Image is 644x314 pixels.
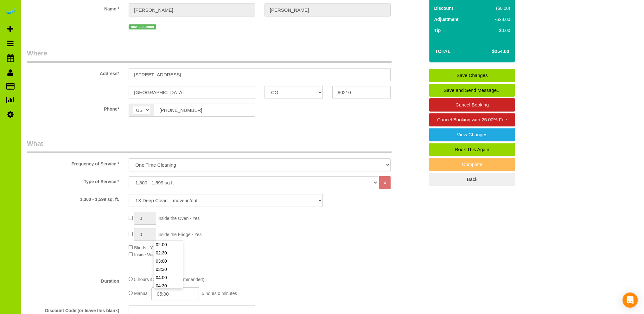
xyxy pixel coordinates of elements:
[434,5,453,11] label: Discount
[22,3,124,12] label: Name *
[129,24,156,29] span: new customer
[129,3,255,16] input: First Name*
[22,276,124,284] label: Duration
[22,68,124,77] label: Address*
[154,265,182,273] li: 03:30
[154,282,182,290] li: 04:30
[332,86,391,99] input: Zip Code*
[157,232,201,237] span: Inside the Fridge - Yes
[622,292,638,308] div: Open Intercom Messenger
[429,173,515,186] a: Back
[134,277,204,282] span: 5 hours 40 minutes (recommended)
[154,240,182,249] li: 02:00
[134,252,176,257] span: Inside Windows - Yes
[22,104,124,112] label: Phone*
[129,86,255,99] input: City*
[22,305,124,314] label: Discount Code (or leave this blank)
[27,139,392,153] legend: What
[157,216,200,221] span: Inside the Oven - Yes
[481,16,510,22] div: -$28.00
[434,27,441,34] label: Tip
[481,5,510,11] div: ($0.00)
[154,257,182,265] li: 03:00
[154,249,182,257] li: 02:30
[437,117,507,122] span: Cancel Booking with 25.00% Fee
[429,84,515,97] a: Save and Send Message...
[22,158,124,167] label: Frequency of Service *
[154,104,255,117] input: Phone*
[202,291,237,296] span: 5 hours 0 minutes
[434,16,458,22] label: Adjustment
[429,113,515,126] a: Cancel Booking with 25.00% Fee
[429,128,515,141] a: View Changes
[429,98,515,112] a: Cancel Booking
[265,3,391,16] input: Last Name*
[154,273,182,282] li: 04:00
[429,69,515,82] a: Save Changes
[435,48,450,54] strong: Total
[481,27,510,34] div: $0.00
[22,194,124,202] label: 1,300 - 1,599 sq. ft.
[429,143,515,156] a: Book This Again
[134,245,157,250] span: Blinds - Yes
[4,6,16,15] img: Automaid Logo
[473,49,509,54] h4: $254.00
[27,48,392,63] legend: Where
[22,176,124,185] label: Type of Service *
[134,291,149,296] span: Manual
